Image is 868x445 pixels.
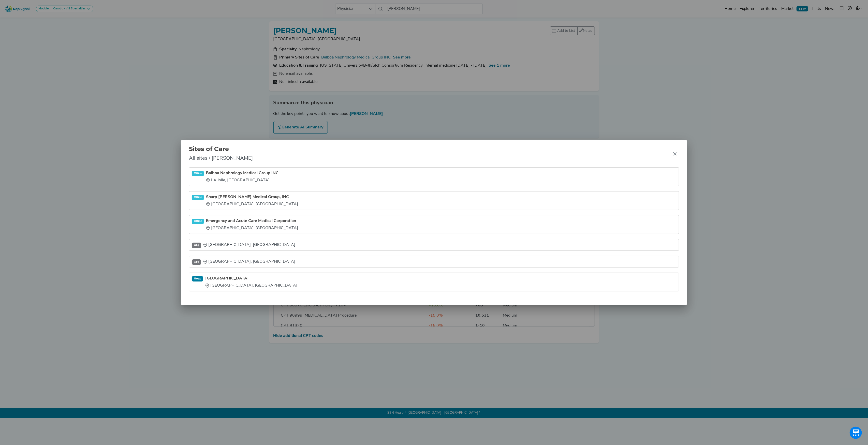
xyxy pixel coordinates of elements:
a: [GEOGRAPHIC_DATA] [205,275,297,281]
a: Sharp [PERSON_NAME] Medical Group, INC [206,194,298,200]
a: Balboa Nephrology Medical Group INC [206,170,278,176]
div: Office [192,219,204,224]
div: [GEOGRAPHIC_DATA], [GEOGRAPHIC_DATA] [203,259,295,265]
h2: Sites of Care [189,145,253,153]
a: Emergency and Acute Care Medical Corporation [206,218,298,224]
div: Org [192,259,201,264]
span: All sites / [PERSON_NAME] [189,155,253,162]
div: Office [192,195,204,200]
div: Hosp [192,276,203,281]
button: Close [671,150,679,158]
div: [GEOGRAPHIC_DATA], [GEOGRAPHIC_DATA] [203,242,295,248]
div: [GEOGRAPHIC_DATA], [GEOGRAPHIC_DATA] [206,225,298,231]
div: [GEOGRAPHIC_DATA], [GEOGRAPHIC_DATA] [206,201,298,207]
div: [GEOGRAPHIC_DATA], [GEOGRAPHIC_DATA] [205,283,297,289]
div: LA Jolla, [GEOGRAPHIC_DATA] [206,177,278,183]
div: Office [192,171,204,176]
div: Org [192,243,201,248]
